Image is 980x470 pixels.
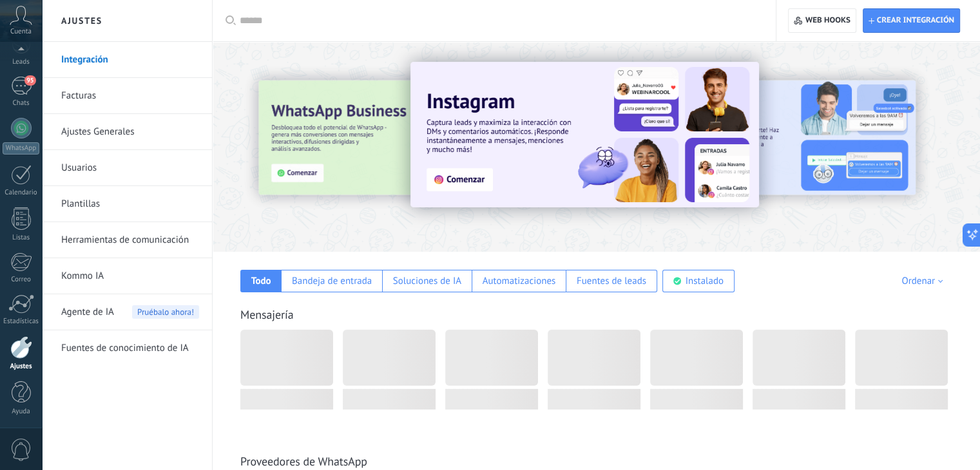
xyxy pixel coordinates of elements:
button: Web hooks [788,8,856,33]
li: Ajustes Generales [42,114,212,150]
div: Ayuda [3,408,40,416]
div: Calendario [3,189,40,197]
div: Ajustes [3,362,40,371]
span: Web hooks [805,15,850,26]
li: Kommo IA [42,258,212,294]
span: 95 [24,75,35,86]
li: Facturas [42,78,212,114]
img: Slide 3 [258,80,533,195]
li: Agente de IA [42,294,212,330]
a: Integración [61,42,199,78]
div: Leads [3,58,40,66]
a: Mensajería [240,307,294,322]
a: Herramientas de comunicación [61,222,199,258]
button: Crear integración [863,8,960,33]
span: Cuenta [10,28,32,36]
li: Herramientas de comunicación [42,222,212,258]
a: Ajustes Generales [61,114,199,150]
a: Kommo IA [61,258,199,294]
li: Usuarios [42,150,212,186]
div: WhatsApp [3,142,39,155]
img: Slide 1 [410,62,759,207]
div: Soluciones de IA [393,275,461,287]
span: Agente de IA [61,294,114,330]
div: Todo [251,275,271,287]
span: Pruébalo ahora! [132,305,199,319]
span: Crear integración [877,15,954,26]
div: Instalado [686,275,724,287]
div: Chats [3,99,40,108]
div: Bandeja de entrada [292,275,372,287]
li: Plantillas [42,186,212,222]
a: Plantillas [61,186,199,222]
div: Ordenar [901,275,947,287]
div: Correo [3,276,40,284]
a: Usuarios [61,150,199,186]
li: Fuentes de conocimiento de IA [42,330,212,366]
div: Fuentes de leads [577,275,646,287]
a: Facturas [61,78,199,114]
a: Proveedores de WhatsApp [240,454,367,469]
a: Fuentes de conocimiento de IA [61,330,199,366]
div: Automatizaciones [483,275,556,287]
img: Slide 2 [641,80,916,195]
li: Integración [42,42,212,78]
div: Estadísticas [3,317,40,326]
a: Agente de IAPruébalo ahora! [61,294,199,330]
div: Listas [3,234,40,242]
